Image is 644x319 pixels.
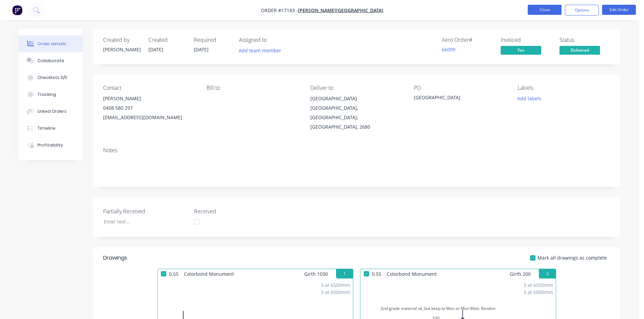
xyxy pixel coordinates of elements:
[514,94,545,103] button: Add labels
[103,207,188,215] label: Partially Received
[310,85,403,91] div: Deliver to
[239,46,285,55] button: Add team member
[501,37,551,43] div: Invoiced
[103,37,140,43] div: Created by
[524,289,553,296] div: 3 at 6000mm
[559,37,610,43] div: Status
[148,37,186,43] div: Created
[207,85,299,91] div: Bill to
[38,91,56,98] div: Tracking
[384,269,439,279] span: Colorbond Monument
[261,7,298,14] span: Order #17183 -
[559,46,600,56] button: Delivered
[310,94,403,103] div: [GEOGRAPHIC_DATA]
[38,125,55,131] div: Timeline
[369,269,384,279] span: 0.55
[103,94,196,103] div: [PERSON_NAME]
[239,37,307,43] div: Assigned to
[103,103,196,113] div: 0408 580 297
[538,254,607,261] span: Mark all drawings as complete
[38,142,63,148] div: Profitability
[194,37,231,43] div: Required
[310,94,403,132] div: [GEOGRAPHIC_DATA][GEOGRAPHIC_DATA], [GEOGRAPHIC_DATA], [GEOGRAPHIC_DATA], 2680
[304,269,328,279] span: Girth 1030
[103,85,196,91] div: Contact
[559,46,600,54] span: Delivered
[148,46,163,53] span: [DATE]
[103,113,196,122] div: [EMAIL_ADDRESS][DOMAIN_NAME]
[414,94,498,103] div: [GEOGRAPHIC_DATA]
[166,269,181,279] span: 0.55
[336,269,353,278] button: 1
[19,120,83,137] button: Timeline
[103,46,140,53] div: [PERSON_NAME]
[565,5,599,16] button: Options
[321,282,350,289] div: 3 at 6500mm
[510,269,531,279] span: Girth 200
[310,103,403,132] div: [GEOGRAPHIC_DATA], [GEOGRAPHIC_DATA], [GEOGRAPHIC_DATA], 2680
[19,52,83,69] button: Collaborate
[602,5,636,15] button: Edit Order
[19,103,83,120] button: Linked Orders
[103,254,127,262] div: Drawings
[19,69,83,86] button: Checklists 0/0
[528,5,562,15] button: Close
[103,94,196,122] div: [PERSON_NAME]0408 580 297[EMAIL_ADDRESS][DOMAIN_NAME]
[414,85,506,91] div: PO
[38,108,67,114] div: Linked Orders
[19,35,83,52] button: Order details
[442,37,493,43] div: Xero Order #
[181,269,237,279] span: Colorbond Monument
[38,75,67,81] div: Checklists 0/0
[298,7,383,14] a: [PERSON_NAME][GEOGRAPHIC_DATA]
[539,269,556,278] button: 2
[103,147,610,154] div: Notes
[235,46,285,55] button: Add team member
[19,137,83,154] button: Profitability
[38,58,64,64] div: Collaborate
[194,207,279,215] label: Received
[321,289,350,296] div: 3 at 6000mm
[518,85,610,91] div: Labels
[38,41,66,47] div: Order details
[501,46,541,54] span: Yes
[194,46,209,53] span: [DATE]
[524,282,553,289] div: 3 at 6500mm
[12,5,22,15] img: Factory
[442,46,455,53] a: 66009
[19,86,83,103] button: Tracking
